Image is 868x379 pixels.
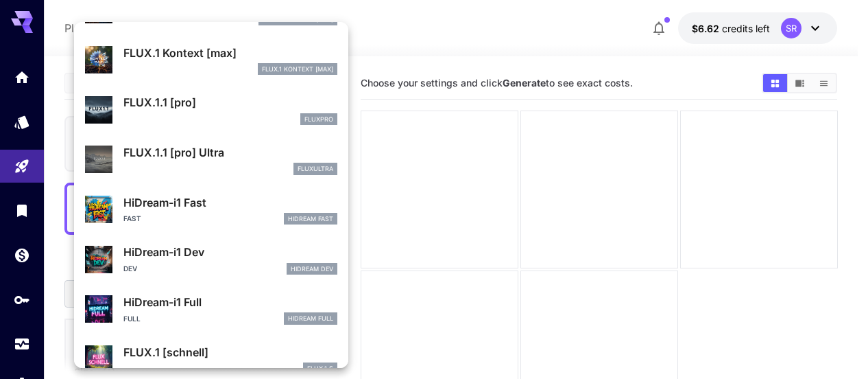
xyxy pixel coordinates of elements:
[288,214,333,224] p: HiDream Fast
[85,39,337,81] div: FLUX.1 Kontext [max]FLUX.1 Kontext [max]
[298,164,333,174] p: fluxultra
[262,65,333,74] p: FLUX.1 Kontext [max]
[288,314,333,323] p: HiDream Full
[85,189,337,231] div: HiDream-i1 FastFastHiDream Fast
[123,144,337,161] p: FLUX.1.1 [pro] Ultra
[123,194,337,211] p: HiDream-i1 Fast
[123,264,137,274] p: Dev
[123,314,141,324] p: Full
[85,238,337,280] div: HiDream-i1 DevDevHiDream Dev
[85,89,337,130] div: FLUX.1.1 [pro]fluxpro
[307,364,333,374] p: FLUX.1 S
[85,288,337,330] div: HiDream-i1 FullFullHiDream Full
[123,45,337,61] p: FLUX.1 Kontext [max]
[304,115,333,124] p: fluxpro
[123,94,337,111] p: FLUX.1.1 [pro]
[123,344,337,360] p: FLUX.1 [schnell]
[291,264,333,274] p: HiDream Dev
[123,294,337,310] p: HiDream-i1 Full
[123,214,141,224] p: Fast
[85,139,337,181] div: FLUX.1.1 [pro] Ultrafluxultra
[123,244,337,260] p: HiDream-i1 Dev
